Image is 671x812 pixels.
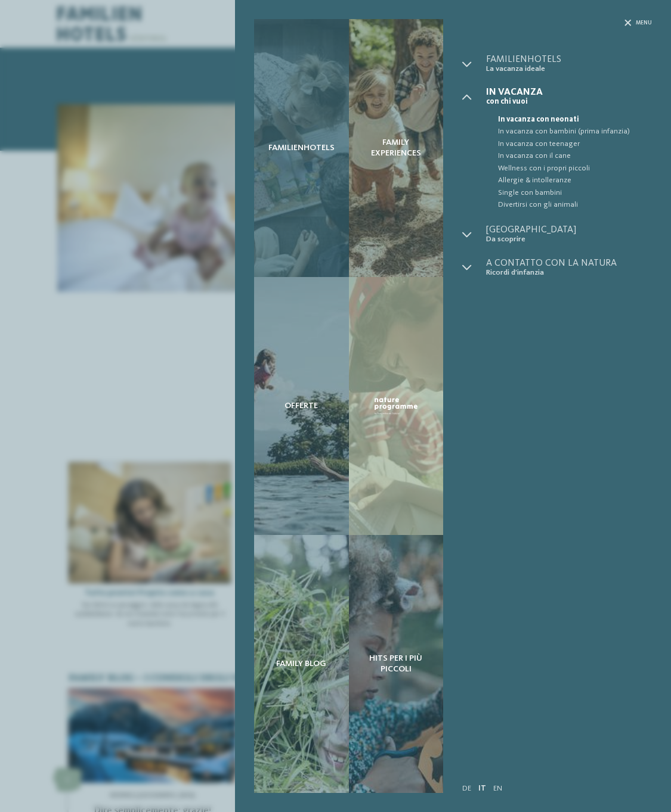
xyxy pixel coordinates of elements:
span: Allergie & intolleranze [498,175,652,186]
span: Menu [636,19,652,27]
span: [GEOGRAPHIC_DATA] [486,225,652,235]
a: Hotel per neonati in Alto Adige per una vacanza di relax Hits per i più piccoli [349,535,444,793]
span: In vacanza con teenager [498,138,652,150]
a: Hotel per neonati in Alto Adige per una vacanza di relax Nature Programme [349,277,444,535]
span: La vacanza ideale [486,64,652,73]
a: In vacanza con neonati [486,114,652,126]
a: In vacanza con teenager [486,138,652,150]
a: Hotel per neonati in Alto Adige per una vacanza di relax Offerte [254,277,349,535]
span: In vacanza con il cane [498,150,652,162]
span: Familienhotels [486,55,652,64]
a: Allergie & intolleranze [486,175,652,186]
a: Hotel per neonati in Alto Adige per una vacanza di relax Family experiences [349,19,444,277]
a: Divertirsi con gli animali [486,199,652,211]
span: Offerte [285,401,318,411]
a: [GEOGRAPHIC_DATA] Da scoprire [486,225,652,244]
img: Nature Programme [373,396,420,417]
a: A contatto con la natura Ricordi d’infanzia [486,259,652,277]
span: Familienhotels [268,143,335,153]
span: In vacanza [486,88,652,97]
a: Hotel per neonati in Alto Adige per una vacanza di relax Familienhotels [254,19,349,277]
span: Divertirsi con gli animali [498,199,652,211]
span: Family experiences [358,138,434,158]
span: con chi vuoi [486,97,652,106]
span: Hits per i più piccoli [358,654,434,674]
span: Family Blog [276,659,326,669]
span: In vacanza con neonati [498,114,652,126]
span: Single con bambini [498,187,652,199]
a: DE [462,785,471,792]
span: Da scoprire [486,235,652,244]
span: In vacanza con bambini (prima infanzia) [498,126,652,138]
a: In vacanza con chi vuoi [486,88,652,106]
a: Wellness con i propri piccoli [486,163,652,175]
a: Familienhotels La vacanza ideale [486,55,652,73]
a: IT [478,785,486,792]
a: Single con bambini [486,187,652,199]
a: EN [493,785,502,792]
span: A contatto con la natura [486,259,652,268]
a: In vacanza con bambini (prima infanzia) [486,126,652,138]
span: Ricordi d’infanzia [486,268,652,277]
a: Hotel per neonati in Alto Adige per una vacanza di relax Family Blog [254,535,349,793]
span: Wellness con i propri piccoli [498,163,652,175]
a: In vacanza con il cane [486,150,652,162]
